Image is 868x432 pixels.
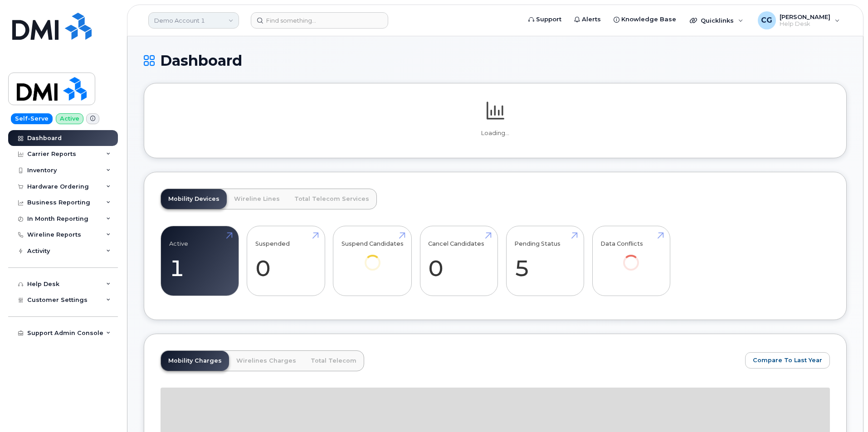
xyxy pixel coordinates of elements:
[341,231,404,283] a: Suspend Candidates
[229,351,303,371] a: Wirelines Charges
[753,356,822,364] span: Compare To Last Year
[161,351,229,371] a: Mobility Charges
[144,53,847,68] h1: Dashboard
[287,189,376,209] a: Total Telecom Services
[600,231,662,283] a: Data Conflicts
[303,351,364,371] a: Total Telecom
[161,129,830,137] p: Loading...
[169,231,230,291] a: Active 1
[255,231,317,291] a: Suspended 0
[428,231,489,291] a: Cancel Candidates 0
[161,189,227,209] a: Mobility Devices
[227,189,287,209] a: Wireline Lines
[514,231,575,291] a: Pending Status 5
[745,352,830,369] button: Compare To Last Year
